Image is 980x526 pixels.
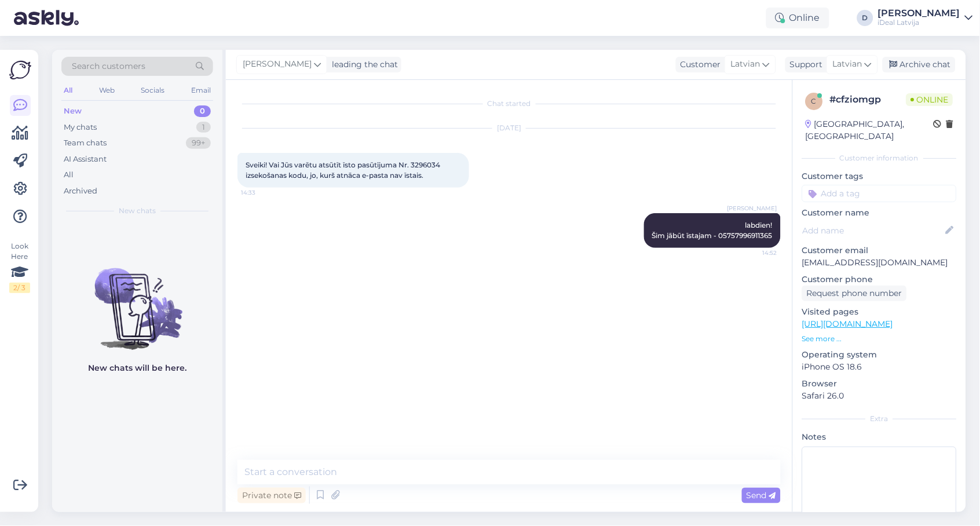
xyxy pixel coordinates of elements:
[237,123,781,133] div: [DATE]
[857,10,873,26] div: D
[878,9,973,27] a: [PERSON_NAME]iDeal Latvija
[64,122,97,133] div: My chats
[64,185,97,197] div: Archived
[327,59,398,71] div: leading the chat
[241,188,284,197] span: 14:33
[731,58,760,71] span: Latvian
[802,431,957,443] p: Notes
[802,286,907,301] div: Request phone number
[138,83,167,98] div: Socials
[802,390,957,402] p: Safari 26.0
[802,349,957,361] p: Operating system
[785,59,823,71] div: Support
[883,57,956,72] div: Archive chat
[802,170,957,182] p: Customer tags
[64,169,74,181] div: All
[802,361,957,373] p: iPhone OS 18.6
[802,207,957,219] p: Customer name
[186,137,211,149] div: 99+
[119,206,156,216] span: New chats
[802,244,957,257] p: Customer email
[806,118,934,143] div: [GEOGRAPHIC_DATA], [GEOGRAPHIC_DATA]
[97,83,117,98] div: Web
[727,204,777,213] span: [PERSON_NAME]
[878,9,960,18] div: [PERSON_NAME]
[64,154,107,165] div: AI Assistant
[61,83,75,98] div: All
[802,306,957,318] p: Visited pages
[802,319,893,329] a: [URL][DOMAIN_NAME]
[237,488,306,503] div: Private note
[803,224,944,237] input: Add name
[88,362,187,374] p: New chats will be here.
[802,185,957,202] input: Add a tag
[802,334,957,344] p: See more ...
[802,153,957,163] div: Customer information
[64,137,107,149] div: Team chats
[833,58,862,71] span: Latvian
[9,241,30,293] div: Look Here
[802,378,957,390] p: Browser
[676,59,721,71] div: Customer
[194,105,211,117] div: 0
[64,105,82,117] div: New
[246,160,442,180] span: Sveiki! Vai Jūs varētu atsūtīt īsto pasūtījuma Nr. 3296034 izsekošanas kodu, jo, kurš atnāca e-pa...
[52,247,222,352] img: No chats
[766,8,829,28] div: Online
[72,60,145,72] span: Search customers
[9,283,30,293] div: 2 / 3
[237,98,781,109] div: Chat started
[196,122,211,133] div: 1
[906,93,953,106] span: Online
[802,273,957,286] p: Customer phone
[802,257,957,269] p: [EMAIL_ADDRESS][DOMAIN_NAME]
[878,18,960,27] div: iDeal Latvija
[189,83,213,98] div: Email
[802,414,957,424] div: Extra
[734,249,777,257] span: 14:52
[243,58,312,71] span: [PERSON_NAME]
[812,97,817,105] span: c
[747,490,776,501] span: Send
[830,93,906,107] div: # cfziomgp
[9,59,31,81] img: Askly Logo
